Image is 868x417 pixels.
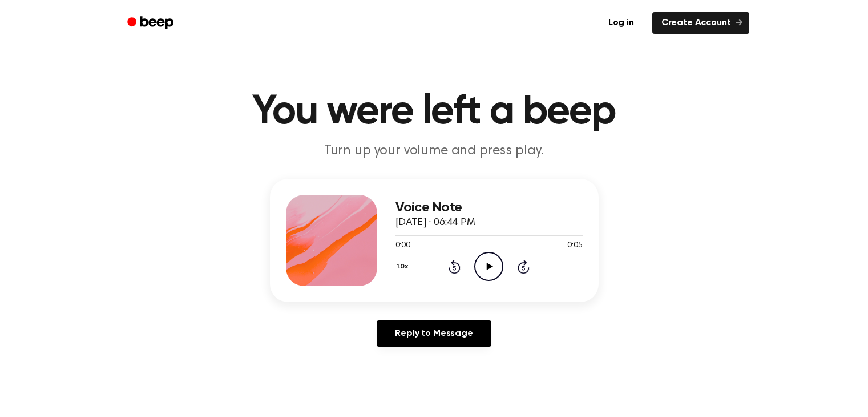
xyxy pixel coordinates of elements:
span: 0:05 [567,240,582,252]
span: [DATE] · 06:44 PM [395,218,475,228]
a: Log in [597,10,645,36]
span: 0:00 [395,240,410,252]
h1: You were left a beep [142,91,726,133]
p: Turn up your volume and press play. [215,142,653,161]
h3: Voice Note [395,200,583,215]
a: Create Account [652,12,749,34]
a: Reply to Message [377,320,491,347]
a: Beep [119,12,184,34]
button: 1.0x [395,257,413,276]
